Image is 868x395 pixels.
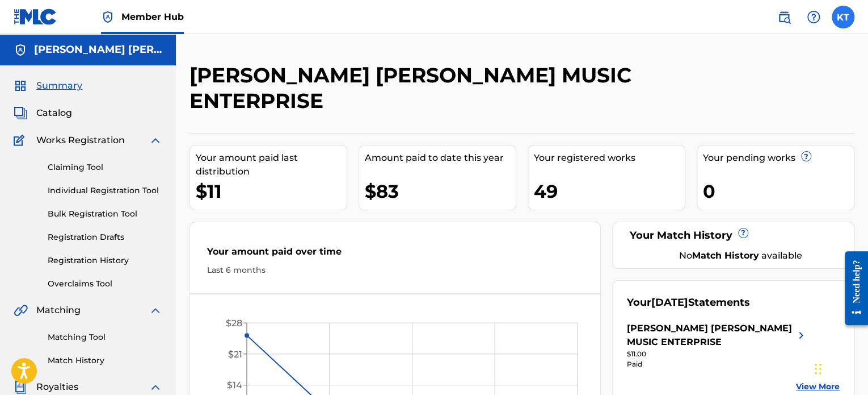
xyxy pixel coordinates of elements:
div: Drag [815,352,821,386]
img: Catalog [14,106,27,120]
div: Your registered works [534,151,685,165]
iframe: Chat Widget [811,340,868,395]
div: 0 [703,178,854,204]
img: Summary [14,79,27,93]
span: Member Hub [121,10,184,23]
span: Matching [36,303,81,317]
strong: Match History [692,250,759,261]
img: Royalties [14,380,27,394]
h5: KEN KEN MUSIC ENTERPRISE [34,43,162,56]
span: Summary [36,79,82,93]
span: Works Registration [36,134,125,147]
a: [PERSON_NAME] [PERSON_NAME] MUSIC ENTERPRISEright chevron icon$11.00Paid [627,322,808,369]
img: help [807,10,820,24]
div: Your amount paid last distribution [196,151,347,178]
div: Your pending works [703,151,854,165]
div: Your Statements [627,295,750,310]
tspan: $21 [228,348,242,359]
span: [DATE] [651,296,688,309]
a: CatalogCatalog [14,106,72,120]
img: expand [149,134,162,147]
tspan: $14 [227,380,242,390]
img: Works Registration [14,134,28,147]
a: Registration History [48,255,162,267]
a: Overclaims Tool [48,278,162,290]
a: Bulk Registration Tool [48,208,162,220]
a: SummarySummary [14,79,82,93]
a: Claiming Tool [48,161,162,173]
div: Your amount paid over time [207,245,583,264]
div: User Menu [832,6,854,28]
a: Match History [48,355,162,367]
img: expand [149,303,162,317]
span: Royalties [36,380,78,394]
div: [PERSON_NAME] [PERSON_NAME] MUSIC ENTERPRISE [627,322,794,349]
a: Registration Drafts [48,231,162,243]
img: MLC Logo [14,9,57,25]
span: Catalog [36,106,72,120]
a: Matching Tool [48,331,162,343]
div: Last 6 months [207,264,583,276]
span: ? [802,152,811,161]
div: $11.00 [627,349,808,359]
img: Top Rightsholder [101,10,115,24]
div: Help [802,6,825,28]
img: Accounts [14,43,27,57]
div: $83 [365,178,516,204]
tspan: $28 [226,318,242,329]
a: View More [796,381,840,393]
div: Paid [627,359,808,369]
img: expand [149,380,162,394]
div: Your Match History [627,228,840,243]
img: search [777,10,791,24]
div: $11 [196,178,347,204]
div: No available [641,249,840,263]
h2: [PERSON_NAME] [PERSON_NAME] MUSIC ENTERPRISE [189,63,701,114]
img: Matching [14,303,28,317]
div: Amount paid to date this year [365,151,516,165]
div: 49 [534,178,685,204]
span: ? [739,228,748,238]
iframe: Resource Center [836,243,868,334]
a: Individual Registration Tool [48,185,162,197]
a: Public Search [773,6,795,28]
img: right chevron icon [794,322,808,349]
